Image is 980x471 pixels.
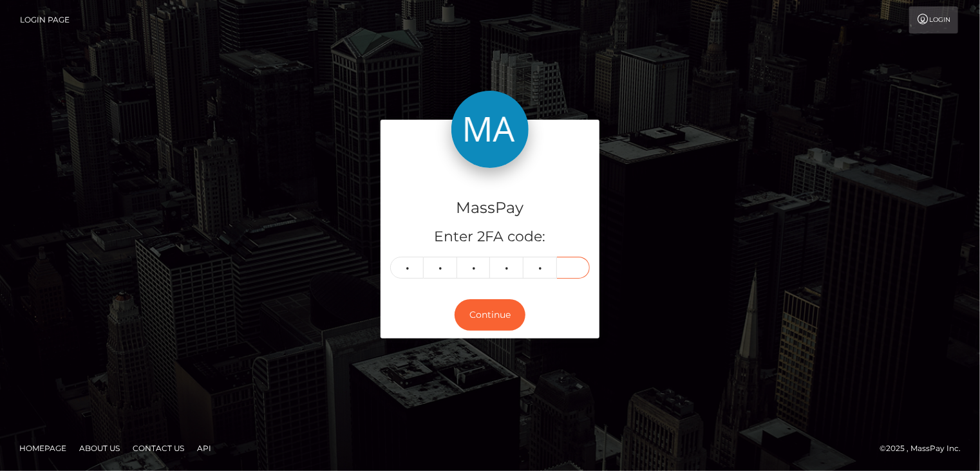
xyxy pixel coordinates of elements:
button: Continue [455,299,525,331]
h5: Enter 2FA code: [390,227,590,247]
a: Contact Us [127,438,189,458]
a: Login Page [20,6,70,33]
h4: MassPay [390,197,590,219]
a: Homepage [14,438,71,458]
div: © 2025 , MassPay Inc. [880,441,970,456]
a: About Us [74,438,125,458]
img: MassPay [451,91,529,168]
a: API [192,438,216,458]
a: Login [909,6,958,33]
